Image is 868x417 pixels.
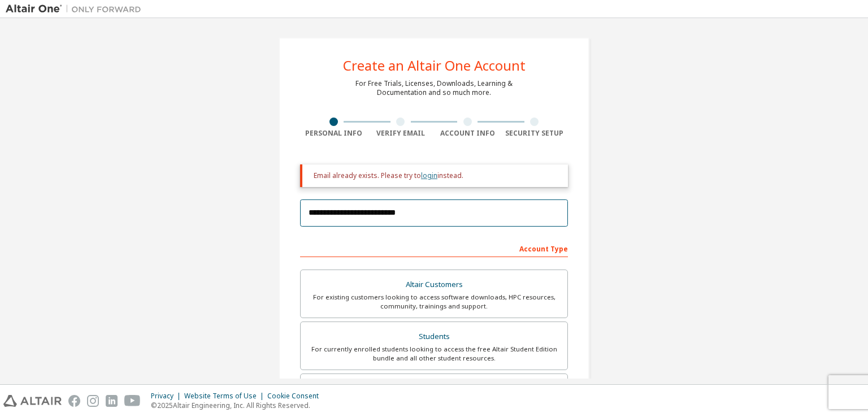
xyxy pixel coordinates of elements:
img: altair_logo.svg [3,395,62,407]
div: Website Terms of Use [184,392,267,401]
a: login [421,171,437,180]
div: Personal Info [300,129,367,138]
div: Cookie Consent [267,392,325,401]
div: Email already exists. Please try to instead. [314,171,559,180]
div: Students [307,329,561,345]
img: facebook.svg [68,395,80,407]
div: Security Setup [501,129,568,138]
div: For Free Trials, Licenses, Downloads, Learning & Documentation and so much more. [355,79,513,97]
div: Privacy [151,392,184,401]
div: Account Type [300,239,568,257]
div: Account Info [434,129,501,138]
img: youtube.svg [124,395,141,407]
p: © 2025 Altair Engineering, Inc. All Rights Reserved. [151,401,325,410]
div: Verify Email [367,129,435,138]
img: Altair One [6,3,147,15]
div: For existing customers looking to access software downloads, HPC resources, community, trainings ... [307,293,561,311]
div: Create an Altair One Account [343,59,526,72]
img: instagram.svg [87,395,99,407]
div: Altair Customers [307,277,561,293]
img: linkedin.svg [106,395,118,407]
div: For currently enrolled students looking to access the free Altair Student Edition bundle and all ... [307,345,561,363]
